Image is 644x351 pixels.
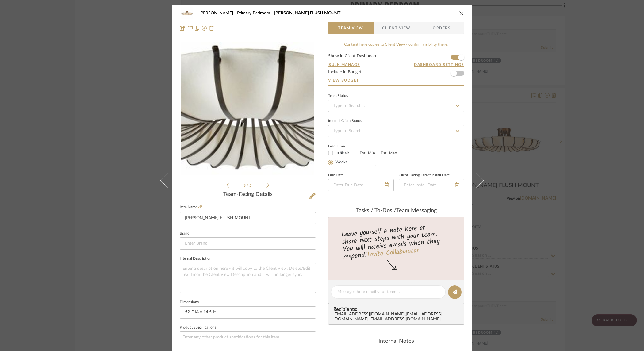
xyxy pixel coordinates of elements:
[382,22,410,34] span: Client View
[334,150,350,156] label: In Stock
[459,10,464,16] button: close
[328,221,465,262] div: Leave yourself a note here or share next steps with your team. You will receive emails when they ...
[334,160,347,165] label: Weeks
[333,307,462,312] span: Recipients:
[199,11,237,15] span: [PERSON_NAME]
[249,184,252,187] span: 5
[328,78,464,83] a: View Budget
[328,94,348,97] div: Team Status
[328,338,464,345] div: Internal Notes
[328,174,343,177] label: Due Date
[274,11,340,15] span: [PERSON_NAME] FLUSH MOUNT
[399,179,464,191] input: Enter Install Date
[180,306,316,319] input: Enter the dimensions of this item
[381,151,397,155] label: Est. Max
[356,208,396,213] span: Tasks / To-Dos /
[360,151,375,155] label: Est. Min
[426,22,457,34] span: Orders
[328,42,464,48] div: Content here copies to Client View - confirm visibility there.
[243,184,247,187] span: 3
[180,42,316,175] div: 2
[328,62,360,67] button: Bulk Manage
[414,62,464,67] button: Dashboard Settings
[180,191,316,198] div: Team-Facing Details
[209,26,214,31] img: Remove from project
[328,149,360,166] mat-radio-group: Select item type
[338,22,363,34] span: Team View
[328,143,360,149] label: Lead Time
[180,326,216,329] label: Product Specifications
[328,120,362,123] div: Internal Client Status
[328,100,464,112] input: Type to Search…
[180,301,199,304] label: Dimensions
[328,208,464,214] div: team Messaging
[399,174,450,177] label: Client-Facing Target Install Date
[333,312,462,322] div: [EMAIL_ADDRESS][DOMAIN_NAME] , [EMAIL_ADDRESS][DOMAIN_NAME] , [EMAIL_ADDRESS][DOMAIN_NAME]
[237,11,274,15] span: Primary Bedroom
[367,245,419,261] a: Invite Collaborator
[180,237,316,250] input: Enter Brand
[328,179,394,191] input: Enter Due Date
[180,204,202,210] label: Item Name
[181,42,314,175] img: 890e0126-f132-426c-85c8-8fbb9ac7f522_436x436.jpg
[247,184,249,187] span: /
[180,212,316,224] input: Enter Item Name
[180,7,194,19] img: de191439-9225-4514-8a3b-17acb47de9fb_48x40.jpg
[180,232,190,235] label: Brand
[328,125,464,137] input: Type to Search…
[180,257,212,260] label: Internal Description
